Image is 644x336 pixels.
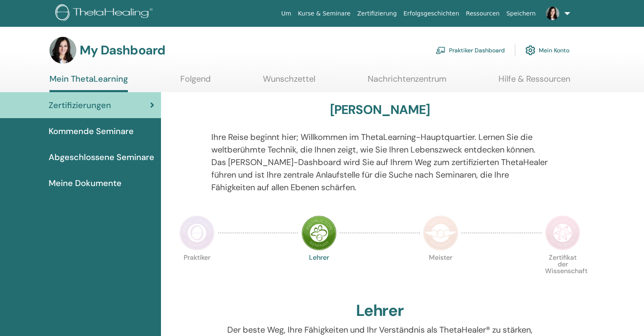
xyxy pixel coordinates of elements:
[263,74,315,90] a: Wunschzettel
[423,254,458,289] p: Meister
[545,215,580,251] img: Certificate of Science
[180,74,211,90] a: Folgend
[49,125,134,137] span: Kommende Seminare
[436,47,446,54] img: chalkboard-teacher.svg
[356,301,404,320] h2: Lehrer
[295,6,354,21] a: Kurse & Seminare
[545,254,580,289] p: Zertifikat der Wissenschaft
[80,43,165,58] h3: My Dashboard
[354,6,400,21] a: Zertifizierung
[368,74,447,90] a: Nachrichtenzentrum
[330,102,430,117] h3: [PERSON_NAME]
[503,6,539,21] a: Speichern
[525,41,569,59] a: Mein Konto
[301,215,337,251] img: Instructor
[400,6,462,21] a: Erfolgsgeschichten
[49,151,154,163] span: Abgeschlossene Seminare
[546,7,559,20] img: default.jpg
[423,215,458,251] img: Master
[55,4,156,23] img: logo.png
[436,41,505,59] a: Praktiker Dashboard
[49,74,128,92] a: Mein ThetaLearning
[278,6,295,21] a: Um
[525,43,535,57] img: cog.svg
[211,131,549,194] p: Ihre Reise beginnt hier; Willkommen im ThetaLearning-Hauptquartier. Lernen Sie die weltberühmte T...
[179,254,215,289] p: Praktiker
[499,74,570,90] a: Hilfe & Ressourcen
[49,37,76,64] img: default.jpg
[301,254,337,289] p: Lehrer
[49,99,111,111] span: Zertifizierungen
[49,177,122,189] span: Meine Dokumente
[462,6,503,21] a: Ressourcen
[179,215,215,251] img: Practitioner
